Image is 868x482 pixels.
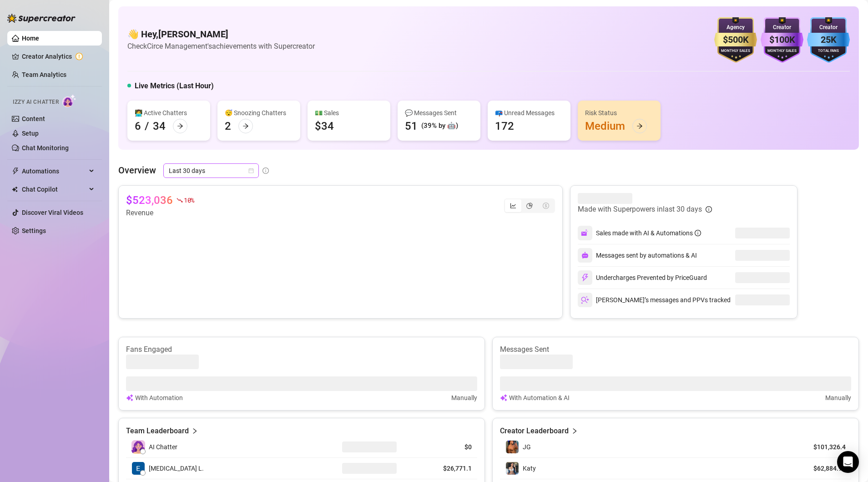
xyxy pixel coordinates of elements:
[581,229,589,237] img: svg%3e
[581,296,589,304] img: svg%3e
[804,442,846,452] article: $101,326.4
[714,33,757,47] div: $500K
[248,168,254,173] span: calendar
[22,164,86,178] span: Automations
[22,49,95,64] a: Creator Analytics exclamation-circle
[825,393,851,403] article: Manually
[225,119,231,133] div: 2
[506,462,519,475] img: Katy
[192,426,198,436] span: right
[62,94,76,107] img: AI Chatter
[706,206,712,213] span: info-circle
[126,208,194,218] article: Revenue
[22,71,66,78] a: Team Analytics
[807,17,850,63] img: blue-badge-DgoSNQY1.svg
[421,121,458,132] div: (39% by 🤖)
[714,23,757,32] div: Agency
[451,393,477,403] article: Manually
[596,228,701,238] div: Sales made with AI & Automations
[500,393,507,403] img: svg%3e
[500,426,569,436] article: Creator Leaderboard
[169,164,253,178] span: Last 30 days
[7,14,76,23] img: logo-BBDzfeDw.svg
[761,33,803,47] div: $100K
[695,230,701,236] span: info-circle
[22,209,83,216] a: Discover Viral Videos
[315,119,334,133] div: $34
[153,119,166,133] div: 34
[22,144,69,152] a: Chat Monitoring
[13,98,59,107] span: Izzy AI Chatter
[126,393,133,403] img: svg%3e
[837,451,859,473] div: Open Intercom Messenger
[807,23,850,32] div: Creator
[504,198,555,213] div: segmented control
[807,48,850,54] div: Total Fans
[135,393,183,403] article: With Automation
[761,17,803,63] img: purple-badge-B9DA21FR.svg
[22,115,45,122] a: Content
[543,203,549,209] span: dollar-circle
[126,345,477,355] article: Fans Engaged
[585,108,653,118] div: Risk Status
[581,274,589,282] img: svg%3e
[135,81,214,91] h5: Live Metrics (Last Hour)
[523,443,531,451] span: JG
[509,393,570,403] article: With Automation & AI
[571,426,578,436] span: right
[413,464,472,473] article: $26,771.1
[126,193,173,208] article: $523,036
[22,227,46,234] a: Settings
[315,108,383,118] div: 💵 Sales
[636,123,643,129] span: arrow-right
[262,167,269,174] span: info-circle
[149,463,204,473] span: [MEDICAL_DATA] L.
[405,119,418,133] div: 51
[500,345,851,355] article: Messages Sent
[135,108,203,118] div: 👩‍💻 Active Chatters
[405,108,473,118] div: 💬 Messages Sent
[578,248,697,263] div: Messages sent by automations & AI
[127,28,315,41] h4: 👋 Hey, [PERSON_NAME]
[761,23,803,32] div: Creator
[761,48,803,54] div: Monthly Sales
[127,41,315,52] article: Check Circe Management's achievements with Supercreator
[12,186,18,193] img: Chat Copilot
[581,252,589,259] img: svg%3e
[131,440,145,454] img: izzy-ai-chatter-avatar-DDCN_rTZ.svg
[12,167,19,175] span: thunderbolt
[135,119,141,133] div: 6
[177,197,183,203] span: fall
[506,441,519,453] img: JG
[495,119,514,133] div: 172
[149,442,177,452] span: AI Chatter
[714,17,757,63] img: gold-badge-CigiZidd.svg
[523,465,536,472] span: Katy
[526,203,533,209] span: pie-chart
[225,108,293,118] div: 😴 Snoozing Chatters
[807,33,850,47] div: 25K
[714,48,757,54] div: Monthly Sales
[177,123,183,129] span: arrow-right
[126,426,189,436] article: Team Leaderboard
[242,123,249,129] span: arrow-right
[22,35,39,42] a: Home
[578,204,702,215] article: Made with Superpowers in last 30 days
[184,196,194,204] span: 10 %
[578,293,731,307] div: [PERSON_NAME]’s messages and PPVs tracked
[132,462,145,475] img: Exon Locsin
[413,442,472,452] article: $0
[510,203,516,209] span: line-chart
[118,163,156,177] article: Overview
[22,182,86,197] span: Chat Copilot
[578,270,707,285] div: Undercharges Prevented by PriceGuard
[22,130,39,137] a: Setup
[495,108,563,118] div: 📪 Unread Messages
[804,464,846,473] article: $62,884.91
